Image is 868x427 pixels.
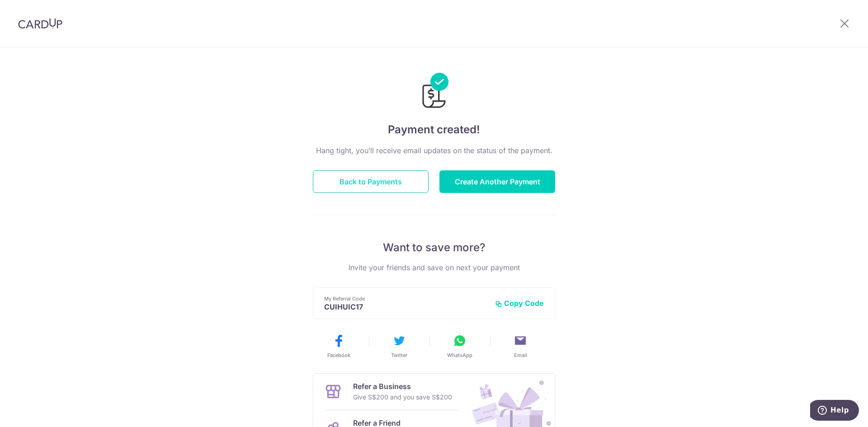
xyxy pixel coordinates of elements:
[313,170,429,193] button: Back to Payments
[353,381,452,392] p: Refer a Business
[439,170,555,193] button: Create Another Payment
[447,352,472,359] span: WhatsApp
[391,352,407,359] span: Twitter
[327,352,350,359] span: Facebook
[495,299,544,308] button: Copy Code
[324,295,488,302] p: My Referral Code
[433,333,486,359] button: WhatsApp
[312,333,365,359] button: Facebook
[313,262,555,273] p: Invite your friends and save on next your payment
[313,240,555,255] p: Want to save more?
[514,352,527,359] span: Email
[420,73,448,111] img: Payments
[313,122,555,138] h4: Payment created!
[313,145,555,156] p: Hang tight, you’ll receive email updates on the status of the payment.
[353,392,452,403] p: Give S$200 and you save S$200
[324,302,488,311] p: CUIHUIC17
[373,333,426,359] button: Twitter
[18,18,62,29] img: CardUp
[810,400,859,422] iframe: Opens a widget where you can find more information
[494,333,547,359] button: Email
